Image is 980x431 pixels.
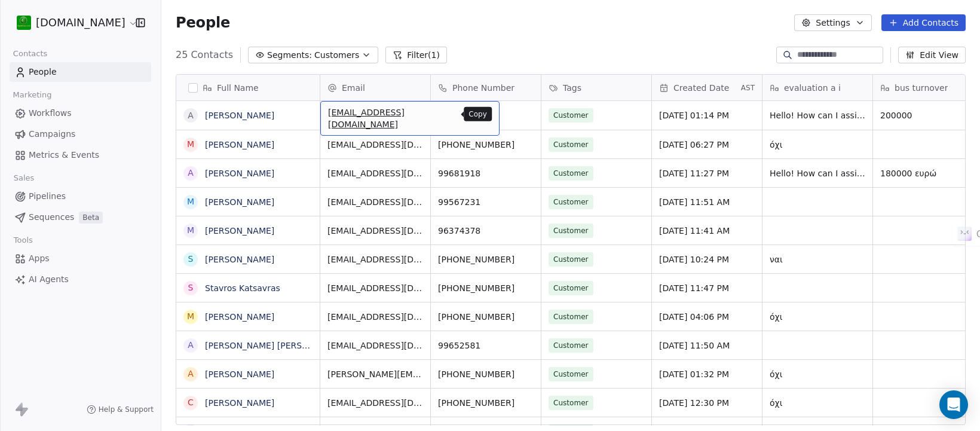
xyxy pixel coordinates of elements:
[438,397,534,409] span: [PHONE_NUMBER]
[314,49,359,62] span: Customers
[327,253,423,265] span: [EMAIL_ADDRESS][DOMAIN_NAME]
[29,190,66,203] span: Pipelines
[468,109,487,119] p: Copy
[898,47,966,63] button: Edit View
[438,311,534,323] span: [PHONE_NUMBER]
[188,368,194,380] div: A
[267,49,312,62] span: Segments:
[327,282,423,294] span: [EMAIL_ADDRESS][DOMAIN_NAME]
[205,341,360,350] a: [PERSON_NAME] [PERSON_NAME] Ch
[29,107,72,120] span: Workflows
[188,167,194,179] div: Α
[8,45,53,63] span: Contacts
[659,282,755,294] span: [DATE] 11:47 PM
[770,167,865,179] span: Hello! How can I assist you [DATE]? If you have any questions or need help with a project, feel f...
[327,225,423,237] span: [EMAIL_ADDRESS][DOMAIN_NAME]
[438,253,534,265] span: [PHONE_NUMBER]
[881,14,966,31] button: Add Contacts
[549,195,593,209] span: Customer
[770,109,865,121] span: Hello! How can I assist you [DATE]? If you have any questions or need help with a project, feel f...
[10,270,151,289] a: AI Agents
[438,225,534,237] span: 96374378
[205,369,274,379] a: [PERSON_NAME]
[541,75,651,100] div: Tags
[549,310,593,324] span: Customer
[794,14,871,31] button: Settings
[549,396,593,410] span: Customer
[939,390,968,419] div: Open Intercom Messenger
[452,82,514,94] span: Phone Number
[659,311,755,323] span: [DATE] 04:06 PM
[784,82,841,94] span: evaluation a i
[17,16,31,30] img: 439216937_921727863089572_7037892552807592703_n%20(1).jpg
[549,252,593,267] span: Customer
[10,187,151,206] a: Pipelines
[438,282,534,294] span: [PHONE_NUMBER]
[29,128,75,140] span: Campaigns
[327,311,423,323] span: [EMAIL_ADDRESS][DOMAIN_NAME]
[205,255,274,264] a: [PERSON_NAME]
[187,224,194,237] div: M
[79,212,103,224] span: Beta
[29,149,99,161] span: Metrics & Events
[187,310,194,323] div: M
[741,83,755,93] span: AST
[188,339,194,351] div: A
[217,82,259,94] span: Full Name
[327,397,423,409] span: [EMAIL_ADDRESS][DOMAIN_NAME]
[327,196,423,208] span: [EMAIL_ADDRESS][DOMAIN_NAME]
[438,167,534,179] span: 99681918
[29,252,50,265] span: Apps
[438,139,534,151] span: [PHONE_NUMBER]
[327,368,423,380] span: [PERSON_NAME][EMAIL_ADDRESS][DOMAIN_NAME]
[438,340,534,351] span: 99652581
[29,66,57,78] span: People
[205,283,280,293] a: Stavros Katsavras
[176,75,320,100] div: Full Name
[10,207,151,227] a: SequencesBeta
[320,75,430,100] div: Email
[10,145,151,165] a: Metrics & Events
[563,82,581,94] span: Tags
[10,249,151,268] a: Apps
[659,253,755,265] span: [DATE] 10:24 PM
[29,273,69,286] span: AI Agents
[880,109,976,121] span: 200000
[188,282,194,294] div: S
[549,281,593,295] span: Customer
[659,196,755,208] span: [DATE] 11:51 AM
[438,196,534,208] span: 99567231
[176,14,230,32] span: People
[10,124,151,144] a: Campaigns
[770,139,865,151] span: όχι
[549,367,593,381] span: Customer
[659,368,755,380] span: [DATE] 01:32 PM
[205,312,274,322] a: [PERSON_NAME]
[385,47,447,63] button: Filter(1)
[29,211,74,224] span: Sequences
[8,231,38,249] span: Tools
[549,166,593,181] span: Customer
[327,167,423,179] span: [EMAIL_ADDRESS][DOMAIN_NAME]
[762,75,872,100] div: evaluation a i
[652,75,762,100] div: Created DateAST
[8,169,39,187] span: Sales
[549,137,593,152] span: Customer
[549,338,593,353] span: Customer
[205,169,274,178] a: [PERSON_NAME]
[187,195,194,208] div: M
[327,139,423,151] span: [EMAIL_ADDRESS][DOMAIN_NAME]
[659,397,755,409] span: [DATE] 12:30 PM
[176,48,233,62] span: 25 Contacts
[673,82,729,94] span: Created Date
[99,405,154,414] span: Help & Support
[205,226,274,236] a: [PERSON_NAME]
[770,311,865,323] span: όχι
[659,109,755,121] span: [DATE] 01:14 PM
[549,224,593,238] span: Customer
[10,103,151,123] a: Workflows
[205,197,274,207] a: [PERSON_NAME]
[659,340,755,351] span: [DATE] 11:50 AM
[205,140,274,149] a: [PERSON_NAME]
[770,368,865,380] span: όχι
